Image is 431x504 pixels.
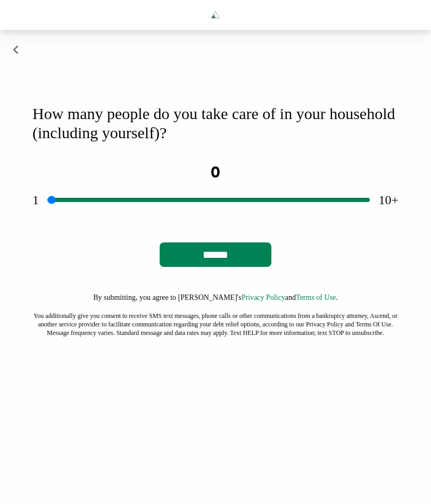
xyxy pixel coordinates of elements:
[378,193,399,207] span: 10+
[32,193,39,207] span: 1
[144,9,287,21] a: Tryascend.com
[93,292,338,303] div: By submitting, you agree to [PERSON_NAME]'s and .
[32,104,399,142] div: How many people do you take care of in your household (including yourself)?
[242,293,285,301] a: Privacy Policy
[32,312,399,337] div: You additionally give you consent to receive SMS text messages, phone calls or other communicatio...
[296,293,336,301] a: Terms of Use
[210,10,221,21] img: Tryascend.com
[211,165,220,181] span: 0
